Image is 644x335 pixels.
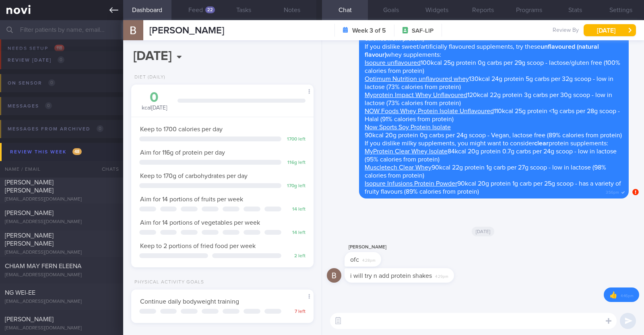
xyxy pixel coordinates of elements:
a: Isopure unflavoured [365,60,421,66]
span: Keep to 2 portions of fried food per week [140,243,256,249]
div: 22 [205,6,215,13]
span: 90kcal 20g protein 1g carb per 25g scoop - has a variety of fruity flavours (89% calories from pr... [365,180,621,195]
div: 2 left [285,253,305,259]
div: [EMAIL_ADDRESS][DOMAIN_NAME] [5,196,118,203]
span: 100kcal 25g protein 0g carbs per 29g scoop - lactose/gluten free (100% calories from protein) [365,60,620,74]
div: [EMAIL_ADDRESS][DOMAIN_NAME] [5,325,118,331]
span: 4:46pm [621,291,634,299]
a: NOW Foods Whey Protein Isolate Unflavoured [365,108,494,114]
span: 110kcal 25g protein <1g carbs per 28g scoop - Halal (91% calories from protein) [365,108,620,122]
span: 0 [45,102,52,109]
span: Aim for 14 portions of fruits per week [140,196,243,203]
div: [EMAIL_ADDRESS][DOMAIN_NAME] [5,219,118,225]
a: Optimum Nutrition unflavoured whey [365,76,469,82]
span: 120kcal 22g protein 3g carbs per 30g scoop - low in lactose (73% calories from protein) [365,92,612,106]
span: ofc [350,256,359,263]
div: 14 left [285,230,305,236]
strong: Week 3 of 5 [352,27,386,35]
div: Review [DATE] [6,55,66,66]
strong: clear [534,140,549,147]
div: kcal [DATE] [139,91,169,112]
span: 90kcal 20g protein 0g carbs per 24g scoop - Vegan, lactose free (89% calories from protein) [365,132,622,139]
div: [EMAIL_ADDRESS][DOMAIN_NAME] [5,272,118,278]
span: [DATE] [472,227,495,236]
span: Keep to 170g of carbohydrates per day [140,173,248,179]
div: 7 left [285,309,305,315]
div: On sensor [6,78,57,89]
div: Physical Activity Goals [131,279,204,285]
span: Review By [553,27,579,34]
span: Keep to 1700 calories per day [140,126,223,132]
span: CHIAM MAY FERN ELEENA [5,263,82,269]
div: Chats [91,161,123,177]
span: 0 [48,79,55,86]
span: [PERSON_NAME] [5,210,54,216]
a: Myprotein Impact Whey Unflavoured [365,92,467,98]
div: [EMAIL_ADDRESS][DOMAIN_NAME] [5,250,118,256]
div: [EMAIL_ADDRESS][DOMAIN_NAME] [5,299,118,305]
span: [PERSON_NAME] [PERSON_NAME] [5,232,54,247]
span: NG WEI-EE [5,290,35,296]
span: 0 [58,56,64,63]
span: 0 [97,125,103,132]
div: 0 [139,91,169,105]
span: [PERSON_NAME] [149,26,224,35]
span: [PERSON_NAME] [5,316,54,323]
div: Messages [6,101,54,112]
span: If you dislike sweet/artificially flavoured supplements, try these whey supplements: [365,43,599,58]
span: 48 [72,148,82,155]
span: 👍 [609,292,617,298]
div: 14 left [285,207,305,213]
div: Messages from Archived [6,124,105,134]
div: Review this week [8,147,84,157]
span: Continue daily bodyweight training [140,298,239,305]
a: Muscletech Clear Whey [365,164,431,171]
span: Aim for 116g of protein per day [140,149,225,156]
span: i will try n add protein shakes [350,273,432,279]
span: 84kcal 20g protein 0.7g carbs per 24g scoop - low in lactose (95% calories from protein) [365,148,617,163]
span: 90kcal 22g protein 1g carb per 27g scoop - low in lactose (98% calories from protein) [365,164,606,179]
span: SAF-LIP [412,27,433,35]
span: If you dislike milky supplements, you might want to consider protein supplements: [365,140,608,147]
span: [PERSON_NAME] [PERSON_NAME] [5,179,54,194]
a: MyProtein Clear Whey Isolate [365,148,448,155]
span: 130kcal 24g protein 5g carbs per 32g scoop - low in lactose (73% calories from protein) [365,76,613,90]
span: 4:29pm [435,272,448,279]
span: 4:28pm [362,256,376,263]
span: 3:56pm [606,188,619,195]
div: 170 g left [285,183,305,189]
button: [DATE] [584,24,636,36]
div: Diet (Daily) [131,74,165,81]
a: Isopure Infusions Protein Powder [365,180,457,187]
span: Aim for 14 portions of vegetables per week [140,219,260,226]
div: [PERSON_NAME] [345,242,405,252]
div: 116 g left [285,160,305,166]
a: Now Sports Soy Protein Isolate [365,124,451,130]
div: 1700 left [285,136,305,143]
